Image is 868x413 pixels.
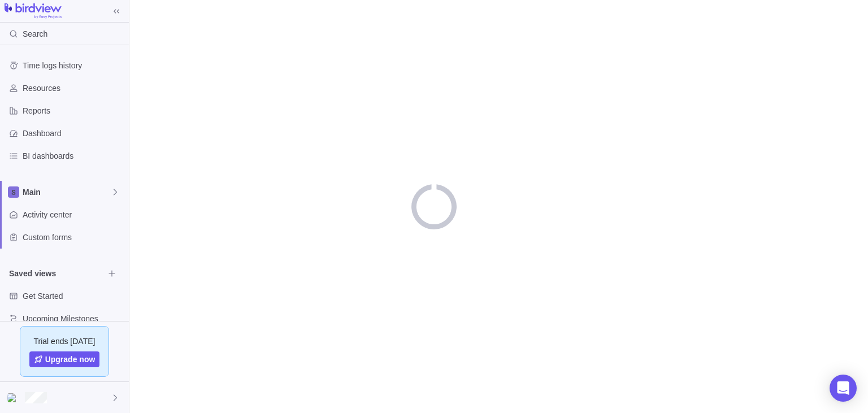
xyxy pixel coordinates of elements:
[830,375,857,402] div: Open Intercom Messenger
[23,105,124,116] span: Reports
[23,232,124,243] span: Custom forms
[23,186,111,198] span: Main
[23,128,124,139] span: Dashboard
[5,3,62,19] img: logo
[23,60,124,71] span: Time logs history
[29,351,100,367] a: Upgrade now
[34,336,96,347] span: Trial ends [DATE]
[7,391,20,405] div: Victim
[23,82,124,94] span: Resources
[9,268,104,279] span: Saved views
[23,313,124,324] span: Upcoming Milestones
[23,28,47,40] span: Search
[411,184,457,229] div: loading
[7,393,20,402] img: Show
[23,150,124,162] span: BI dashboards
[45,354,96,365] span: Upgrade now
[23,209,124,220] span: Activity center
[23,290,124,302] span: Get Started
[104,266,120,281] span: Browse views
